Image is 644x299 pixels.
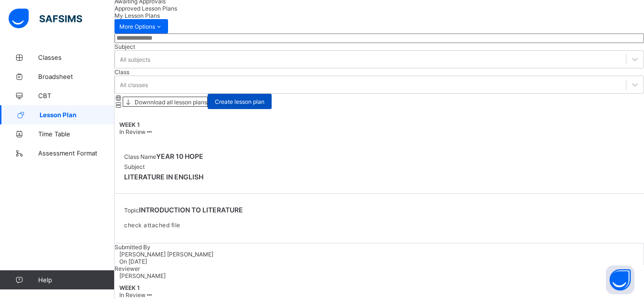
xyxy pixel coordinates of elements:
[40,111,115,119] span: Lesson Plan
[38,92,115,100] span: CBT
[38,149,115,157] span: Assessment Format
[115,265,140,272] span: Reviewer
[115,43,135,50] span: Subject
[119,291,146,299] span: In Review
[119,284,140,291] span: WEEK 1
[133,99,207,106] span: Downnload all lesson plans
[119,121,140,128] span: WEEK 1
[120,81,148,89] div: All classes
[119,128,146,135] span: In Review
[38,73,115,80] span: Broadsheet
[124,153,156,160] span: Class Name
[38,276,114,284] span: Help
[38,54,115,61] span: Classes
[119,251,213,258] span: [PERSON_NAME] [PERSON_NAME]
[156,152,203,160] span: YEAR 10 HOPE
[124,170,634,184] span: LITERATURE IN ENGLISH
[38,130,115,138] span: Time Table
[120,56,150,63] div: All subjects
[215,98,264,105] span: Create lesson plan
[115,5,177,12] span: Approved Lesson Plans
[119,23,163,30] span: More Options
[139,206,243,214] span: INTRODUCTION TO LITERATURE
[124,221,180,229] span: check attached file
[119,258,147,265] span: On [DATE]
[115,68,129,76] span: Class
[115,244,150,251] span: Submitted By
[119,272,166,279] span: [PERSON_NAME]
[124,207,139,214] span: Topic
[124,163,145,170] span: Subject
[9,9,82,29] img: safsims
[115,12,160,19] span: My Lesson Plans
